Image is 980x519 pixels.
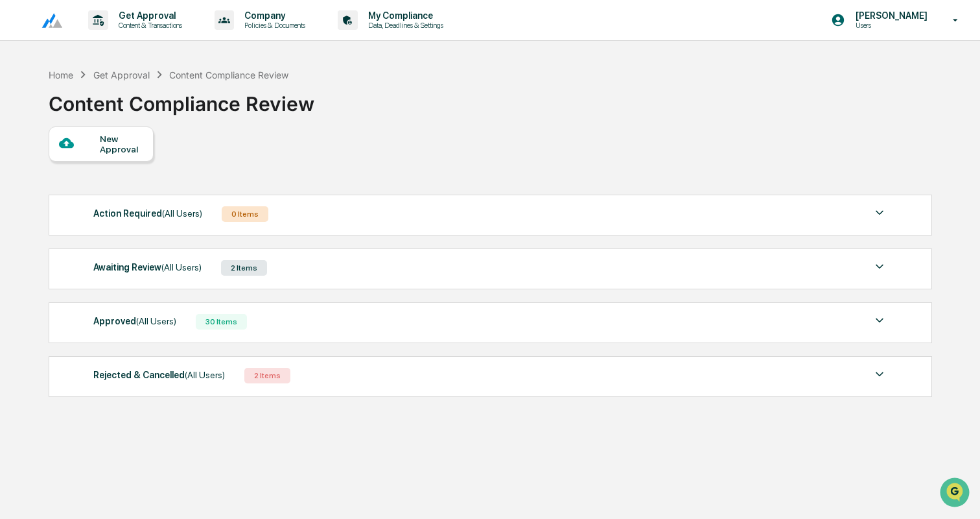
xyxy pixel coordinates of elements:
img: caret [872,313,887,328]
span: Preclearance [26,163,84,176]
img: caret [872,259,887,274]
p: Data, Deadlines & Settings [358,21,450,30]
div: Action Required [93,205,202,222]
div: Approved [93,313,176,330]
p: Content & Transactions [108,21,189,30]
p: Get Approval [108,10,189,21]
div: 30 Items [196,314,247,330]
a: 🔎Data Lookup [8,183,87,206]
div: Rejected & Cancelled [93,367,225,383]
img: caret [872,205,887,221]
p: My Compliance [358,10,450,21]
div: Home [49,69,73,80]
span: Data Lookup [26,188,82,201]
a: Powered byPylon [91,219,157,230]
p: Company [234,10,312,21]
span: Pylon [129,220,157,230]
button: Start new chat [220,103,236,119]
div: Content Compliance Review [169,69,288,80]
span: (All Users) [162,208,202,219]
div: Get Approval [93,69,150,80]
img: 1746055101610-c473b297-6a78-478c-a979-82029cc54cd1 [13,99,36,123]
div: Start new chat [44,99,213,112]
span: (All Users) [185,370,225,380]
span: (All Users) [161,262,202,272]
div: New Approval [100,134,143,154]
img: logo [31,12,62,29]
div: 🖐️ [13,165,23,175]
p: How can we help? [13,27,236,48]
p: Users [845,21,934,30]
div: Content Compliance Review [49,82,314,115]
div: Awaiting Review [93,259,202,276]
a: 🗄️Attestations [89,158,166,182]
iframe: Open customer support [939,476,974,511]
img: caret [872,367,887,382]
div: 2 Items [221,260,267,276]
div: 0 Items [222,206,268,222]
a: 🖐️Preclearance [8,158,89,182]
div: We're available if you need us! [44,112,164,123]
p: Policies & Documents [234,21,312,30]
span: Attestations [107,163,161,176]
p: [PERSON_NAME] [845,10,934,21]
div: 🔎 [13,189,23,200]
span: (All Users) [136,316,176,326]
div: 🗄️ [94,165,104,175]
div: 2 Items [244,368,290,383]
